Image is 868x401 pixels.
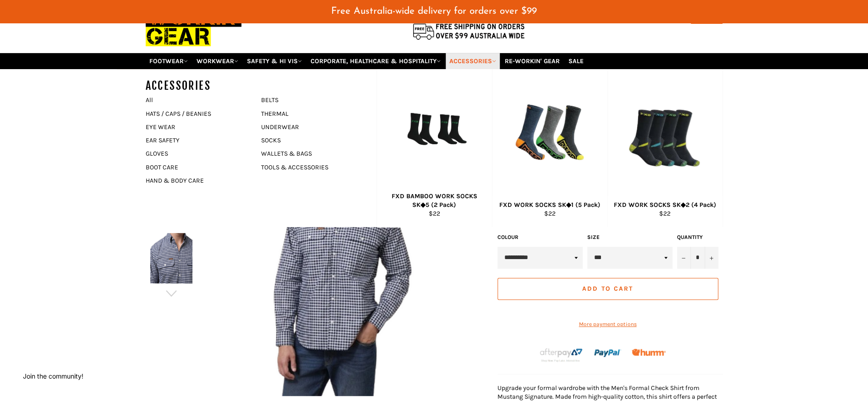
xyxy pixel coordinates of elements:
[146,1,241,53] img: Workin Gear leaders in Workwear, Safety Boots, PPE, Uniforms. Australia's No.1 in Workwear
[257,161,367,174] a: TOOLS & ACCESSORIES
[587,233,672,241] label: Size
[501,53,563,69] a: RE-WORKIN' GEAR
[492,69,607,227] a: FXD WORK SOCKS SK◆1 (5 Pack) - Workin' Gear FXD WORK SOCKS SK◆1 (5 Pack) $22
[331,6,537,16] span: Free Australia-wide delivery for orders over $99
[613,200,716,209] div: FXD WORK SOCKS SK◆2 (4 Pack)
[382,209,486,218] div: $22
[497,278,718,300] button: Add to Cart
[257,120,367,134] a: UNDERWEAR
[193,53,242,69] a: WORKWEAR
[411,22,526,41] img: Flat $9.95 shipping Australia wide
[565,53,587,69] a: SALE
[141,174,252,187] a: HAND & BODY CARE
[377,69,492,227] a: FXD BAMBOO WORK SOCKS SK◆5 (2 Pack) - Workin' Gear FXD BAMBOO WORK SOCKS SK◆5 (2 Pack) $22
[141,93,261,107] a: All
[307,53,444,69] a: CORPORATE, HEALTHCARE & HOSPITALITY
[382,192,486,210] div: FXD BAMBOO WORK SOCKS SK◆5 (2 Pack)
[146,53,191,69] a: FOOTWEAR
[704,247,718,269] button: Increase item quantity by one
[607,69,723,227] a: FXD WORK SOCKS SK◆2 (4 Pack) - Workin' Gear FXD WORK SOCKS SK◆2 (4 Pack) $22
[243,53,306,69] a: SAFETY & HI VIS
[399,81,470,188] img: FXD BAMBOO WORK SOCKS SK◆5 (2 Pack) - Workin' Gear
[497,233,583,241] label: COLOUR
[141,120,252,134] a: EYE WEAR
[677,233,718,241] label: Quantity
[141,161,252,174] a: BOOT CARE
[632,349,666,356] img: Humm_core_logo_RGB-01_300x60px_small_195d8312-4386-4de7-b182-0ef9b6303a37.png
[594,340,621,367] img: paypal.png
[23,372,83,380] button: Join the community!
[582,285,633,293] span: Add to Cart
[257,93,367,107] a: BELTS
[141,147,252,160] a: GLOVES
[514,81,586,188] img: FXD WORK SOCKS SK◆1 (5 Pack) - Workin' Gear
[677,247,691,269] button: Reduce item quantity by one
[257,134,367,147] a: SOCKS
[497,320,718,328] a: More payment options
[613,209,716,218] div: $22
[141,134,252,147] a: EAR SAFETY
[150,233,192,283] img: HARD YAKKA Mustang Formal Check Shirt (Y04005) - Workin' Gear
[498,200,601,209] div: FXD WORK SOCKS SK◆1 (5 Pack)
[146,78,261,93] h5: ACCESSORIES
[629,81,701,188] img: FXD WORK SOCKS SK◆2 (4 Pack) - Workin' Gear
[197,105,488,396] img: HARD YAKKA Mustang Formal Check Shirt (Y04005) - Workin' Gear
[498,209,601,218] div: $22
[257,147,367,160] a: WALLETS & BAGS
[539,347,584,363] img: Afterpay-Logo-on-dark-bg_large.png
[257,107,367,120] a: THERMAL
[446,53,500,69] a: ACCESSORIES
[141,107,252,120] a: HATS / CAPS / BEANIES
